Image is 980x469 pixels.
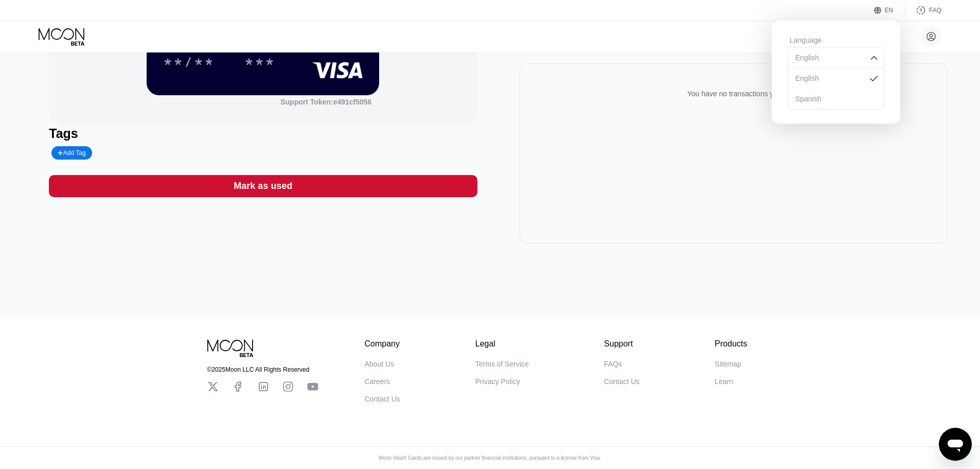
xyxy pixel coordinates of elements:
[49,126,477,141] div: Tags
[365,360,395,368] div: About Us
[280,98,371,106] div: Support Token: e491cf5056
[715,360,741,368] div: Sitemap
[280,98,371,106] div: Support Token:e491cf5056
[475,360,529,368] div: Terms of Service
[365,395,400,403] div: Contact Us
[365,339,400,349] div: Company
[793,54,864,62] div: English
[874,5,905,15] div: EN
[234,180,292,192] div: Mark as used
[365,377,390,386] div: Careers
[604,360,622,368] div: FAQs
[207,366,318,373] div: © 2025 Moon LLC All Rights Reserved
[905,5,941,15] div: FAQ
[604,377,639,386] div: Contact Us
[793,74,864,82] div: English
[715,377,733,386] div: Learn
[604,339,639,349] div: Support
[58,149,85,157] div: Add Tag
[370,455,610,461] div: Moon Visa® Cards are issued by our partner financial institutions, pursuant to a license from Visa.
[528,79,939,108] div: You have no transactions yet
[715,339,747,349] div: Products
[49,175,477,197] div: Mark as used
[793,95,879,103] div: Spanish
[787,36,885,44] div: Language
[929,7,941,14] div: FAQ
[885,7,894,14] div: EN
[475,377,520,386] div: Privacy Policy
[475,339,529,349] div: Legal
[939,428,972,461] iframe: زر إطلاق نافذة المراسلة
[51,146,92,160] div: Add Tag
